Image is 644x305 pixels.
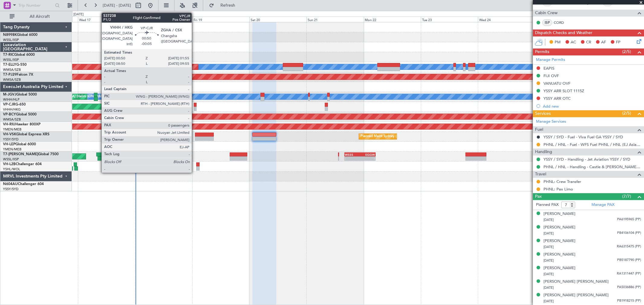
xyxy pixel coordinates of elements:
input: Trip Number [18,1,53,10]
a: WMSA/SZB [3,77,21,82]
a: T7-[PERSON_NAME]Global 7500 [3,152,59,156]
span: N604AU [3,182,18,186]
a: T7-RICGlobal 6000 [3,53,35,57]
a: Manage Services [536,119,566,125]
div: Mon 22 [364,17,421,22]
span: PM [555,39,561,46]
div: Sun 21 [306,17,364,22]
span: [DATE] [543,285,554,290]
div: YSSY ARR SLOT 1115Z [543,88,584,93]
a: YSSY/SYD [3,137,18,142]
span: [DATE] [543,245,554,249]
span: T7-[PERSON_NAME] [3,152,38,156]
div: [PERSON_NAME] [543,225,575,231]
a: PHNL: Pax Limo [543,187,573,192]
span: Cabin Crew [535,10,558,17]
a: WIHH/HLP [3,97,20,102]
span: [DATE] [543,258,554,263]
a: VH-VSKGlobal Express XRS [3,133,50,136]
span: M-JGVJ [3,93,16,96]
a: M-JGVJGlobal 5000 [3,93,37,96]
div: [PERSON_NAME] [PERSON_NAME] [543,292,609,298]
a: T7-PJ29Falcon 7X [3,73,33,77]
div: AOG Maint [US_STATE][GEOGRAPHIC_DATA] ([US_STATE] City Intl) [131,132,234,141]
span: T7-ELLY [3,63,16,67]
label: Planned PAX [536,202,559,208]
span: T7-RIC [3,53,14,57]
a: VH-L2BChallenger 604 [3,162,42,166]
a: PHNL / HNL - Fuel - WFS Fuel PHNL / HNL (EJ Asia Only) [543,142,641,147]
span: [DATE] [543,231,554,236]
a: WSSL/XSP [3,157,19,162]
div: ISP [542,19,552,26]
div: Unplanned Maint [GEOGRAPHIC_DATA] ([GEOGRAPHIC_DATA]) [132,162,231,171]
a: YSSY / SYD - Fuel - Viva Fuel GA YSSY / SYD [543,134,623,140]
span: VH-LEP [3,143,15,146]
span: VP-BCY [3,113,16,116]
span: [DATE] [543,299,554,303]
span: Pax [535,193,542,200]
a: YMEN/MEB [3,147,21,152]
span: PB5187790 (PP) [617,258,641,263]
a: PHNL / HNL - Handling - Castle & [PERSON_NAME] Avn PHNL / HNL [543,164,641,169]
a: YSSY/SYD [3,187,18,191]
span: VP-CJR [3,103,15,106]
span: FP [616,39,620,46]
a: WSSL/XSP [3,58,19,62]
a: Manage Permits [536,57,565,63]
div: EGGW [360,153,375,156]
span: RA6315475 (PP) [617,244,641,249]
div: [PERSON_NAME] [543,238,575,244]
span: AF [601,39,606,46]
a: N8998KGlobal 6000 [3,33,37,37]
span: PA6195965 (PP) [617,217,641,222]
a: VP-BCYGlobal 5000 [3,113,37,116]
div: Sat 20 [249,17,306,22]
a: YMEN/MEB [3,127,21,132]
div: Wed 17 [78,17,135,22]
div: YSSY ARR OTC [543,96,571,101]
div: WSSS [345,153,360,156]
div: [DATE] [73,12,84,17]
button: All Aircraft [7,12,66,21]
span: CR [586,39,591,46]
span: VH-L2B [3,162,16,166]
span: Dispatch Checks and Weather [535,30,592,36]
span: Services [535,110,551,117]
div: [PERSON_NAME] [PERSON_NAME] [543,279,609,285]
span: Fuel [535,126,543,133]
span: VH-RIU [3,123,15,126]
a: WMSA/SZB [3,117,21,122]
div: VANUATU OVF [543,81,570,86]
a: VP-CJRG-650 [3,103,26,106]
span: PB4106104 (PP) [617,231,641,236]
span: Permits [535,49,549,55]
span: [DATE] - [DATE] [103,3,131,8]
div: Add new [543,104,641,109]
div: Fri 19 [192,17,249,22]
span: (2/5) [622,49,631,55]
span: (2/5) [622,110,631,116]
span: PA5036886 (PP) [617,285,641,290]
a: YSHL/WOL [3,167,20,171]
div: - [345,157,360,160]
div: Wed 24 [478,17,535,22]
a: YSSY / SYD - Handling - Jet Aviation YSSY / SYD [543,157,630,162]
span: (7/7) [622,193,631,200]
span: AC [571,39,576,46]
span: [DATE] [543,272,554,276]
span: PB1918215 (PP) [617,298,641,303]
a: VH-RIUHawker 800XP [3,123,40,126]
div: - [360,157,375,160]
span: RA1311447 (PP) [617,271,641,276]
a: WMSA/SZB [3,68,21,72]
div: [PERSON_NAME] [543,211,575,217]
a: N604AUChallenger 604 [3,182,44,186]
div: Thu 18 [135,17,192,22]
div: Planned Maint Sydney ([PERSON_NAME] Intl) [360,132,431,141]
a: T7-ELLYG-550 [3,63,27,67]
span: [DATE] [543,218,554,222]
span: Travel [535,171,546,178]
div: [PERSON_NAME] [543,252,575,258]
a: VHHH/HKG [3,107,21,112]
